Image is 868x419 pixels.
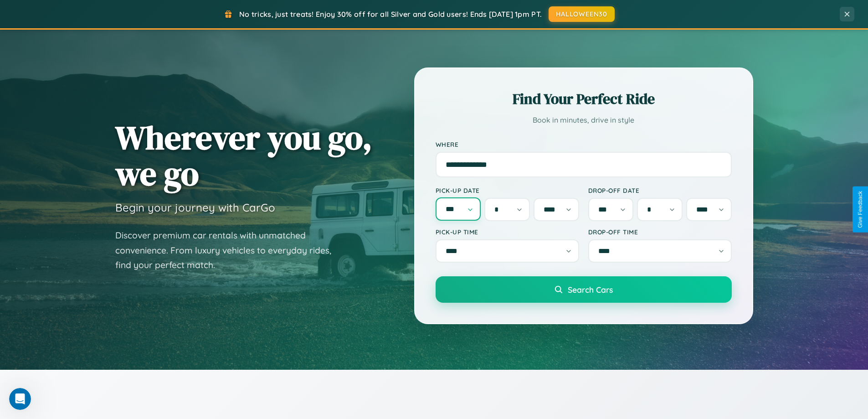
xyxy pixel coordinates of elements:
iframe: Intercom live chat [9,388,31,410]
label: Drop-off Time [588,228,732,236]
div: Give Feedback [857,191,863,228]
p: Discover premium car rentals with unmatched convenience. From luxury vehicles to everyday rides, ... [115,228,343,273]
label: Pick-up Date [436,186,579,194]
label: Pick-up Time [436,228,579,236]
button: HALLOWEEN30 [549,6,615,22]
span: No tricks, just treats! Enjoy 30% off for all Silver and Gold users! Ends [DATE] 1pm PT. [239,10,542,19]
label: Where [436,140,732,148]
h3: Begin your journey with CarGo [115,201,275,214]
h2: Find Your Perfect Ride [436,89,732,109]
h1: Wherever you go, we go [115,119,372,191]
span: Search Cars [568,285,613,295]
button: Search Cars [436,276,732,303]
p: Book in minutes, drive in style [436,114,732,127]
label: Drop-off Date [588,186,732,194]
